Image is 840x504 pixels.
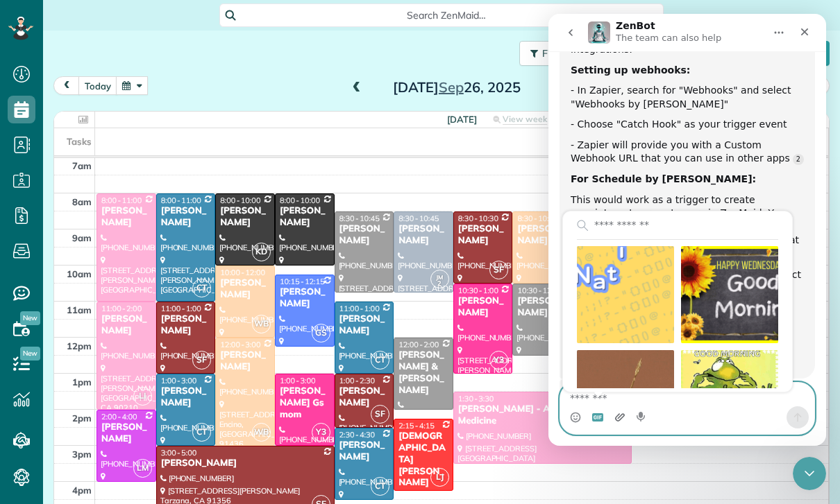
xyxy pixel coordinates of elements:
span: Filters: [542,47,571,60]
span: 8:30 - 10:45 [398,214,439,223]
div: [PERSON_NAME] [516,295,568,319]
span: 8:30 - 10:45 [339,214,380,223]
span: SF [371,405,389,424]
span: LI [133,387,152,406]
span: 12:00 - 3:00 [220,340,260,349]
div: [PERSON_NAME] [160,458,330,469]
div: [PERSON_NAME] [101,313,152,337]
span: Y3 [489,351,508,370]
span: SF [489,261,508,279]
div: [PERSON_NAME] [219,277,271,301]
span: 8am [72,196,92,207]
span: 8:00 - 11:00 [161,195,201,205]
button: Start recording [88,398,99,409]
span: 11am [67,304,92,315]
div: [PERSON_NAME] [219,205,271,229]
span: CT [192,423,211,442]
iframe: Intercom live chat [793,457,826,490]
div: [PERSON_NAME] [101,205,152,229]
div: This would work as a trigger to create appointments or customers in ZenMaid. You can set up sched... [22,180,255,247]
span: New [20,311,40,325]
div: [PERSON_NAME] [516,223,568,247]
div: [PERSON_NAME] & [PERSON_NAME] [398,349,449,397]
div: - In Zapier, search for "Webhooks" and select "Webhooks by [PERSON_NAME]" [22,70,255,97]
span: 11:00 - 2:00 [101,304,142,313]
span: 1:00 - 2:30 [339,376,376,385]
span: SF [192,351,211,370]
span: CT [371,351,389,370]
span: LM [133,459,152,478]
button: prev [53,76,80,95]
button: Emoji picker [22,398,33,409]
span: 8:30 - 10:30 [517,214,557,223]
button: today [78,76,117,95]
div: ZenBot says… [11,366,267,495]
textarea: Message… [12,369,266,392]
span: Y3 [312,423,330,442]
span: KD [252,243,271,261]
div: [PERSON_NAME] Gs mom [279,385,330,421]
div: [PERSON_NAME] [160,205,212,229]
span: 8:00 - 10:00 [220,195,260,205]
button: Send a message… [238,392,260,415]
div: Send gif [28,336,126,433]
span: 2:30 - 4:30 [339,430,376,440]
small: 2 [431,277,448,290]
button: Gif picker [44,398,55,409]
span: 3pm [72,449,92,460]
span: 12:00 - 2:00 [398,340,439,349]
a: Source reference 2976053: [244,140,255,151]
span: [DATE] [447,114,477,125]
span: GS [312,324,330,342]
div: [PERSON_NAME] [339,440,390,463]
div: [PERSON_NAME] [101,422,152,445]
div: - Choose "Catch Hook" as your trigger event [22,104,255,118]
b: For Schedule by [PERSON_NAME]: [22,159,208,171]
div: [PERSON_NAME] [279,205,330,229]
span: 1:30 - 3:30 [458,394,494,403]
div: [PERSON_NAME] [160,385,212,409]
span: Sep [439,78,464,96]
div: Send gif [133,336,230,433]
span: 10:15 - 12:15 [280,277,325,286]
span: 8:30 - 10:30 [458,214,498,223]
div: Send gifSend gif [15,198,244,378]
span: 2:15 - 4:15 [398,421,435,431]
span: LJ [430,468,449,487]
iframe: Intercom live chat [548,14,826,446]
span: 11:00 - 1:00 [161,304,201,313]
span: 3:00 - 5:00 [161,448,197,458]
div: [PERSON_NAME] [457,295,509,319]
div: [PERSON_NAME] [160,313,212,337]
a: Filters: Default [512,41,632,66]
span: New [20,347,40,360]
button: Upload attachment [66,398,77,409]
span: 2pm [72,412,92,424]
div: [PERSON_NAME] [339,385,390,409]
span: WB [252,315,271,333]
span: 9am [72,232,92,243]
div: [DEMOGRAPHIC_DATA][PERSON_NAME] [398,431,449,489]
span: Tasks [67,136,92,147]
span: 4pm [72,485,92,496]
span: 1:00 - 3:00 [161,376,197,385]
span: 11:00 - 1:00 [339,304,380,313]
div: [PERSON_NAME] [279,286,330,310]
span: 8:00 - 10:00 [280,195,320,205]
span: CT [192,279,211,297]
span: JM [436,273,443,281]
div: [PERSON_NAME] [339,313,390,337]
div: [PERSON_NAME] [457,223,509,247]
div: [PERSON_NAME] [398,223,449,247]
div: [PERSON_NAME] [339,223,390,247]
button: Filters: Default [519,41,632,66]
h2: [DATE] 26, 2025 [370,80,544,95]
span: 8:00 - 11:00 [101,195,142,205]
span: 2:00 - 4:00 [101,412,137,422]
